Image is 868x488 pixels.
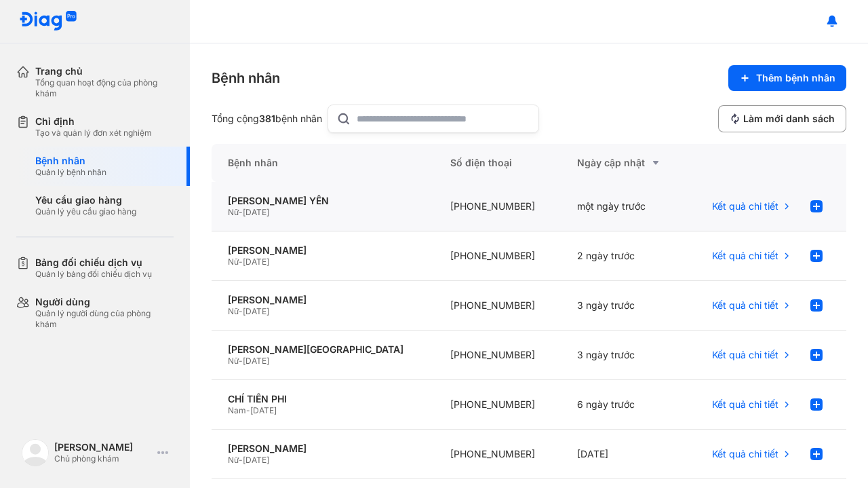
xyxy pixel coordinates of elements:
div: Chỉ định [35,115,152,128]
div: Tổng quan hoạt động của phòng khám [35,77,174,99]
div: Trang chủ [35,65,174,77]
div: [PERSON_NAME] [228,294,418,306]
img: logo [22,439,49,466]
span: Thêm bệnh nhân [756,72,835,84]
div: [PERSON_NAME] YẾN [228,195,418,207]
div: Tạo và quản lý đơn xét nghiệm [35,128,152,138]
div: [PHONE_NUMBER] [434,182,561,231]
div: một ngày trước [561,182,688,231]
span: Kết quả chi tiết [712,250,778,262]
span: [DATE] [243,356,269,366]
button: Thêm bệnh nhân [728,65,846,91]
div: [PHONE_NUMBER] [434,281,561,331]
span: [DATE] [243,207,269,217]
span: [DATE] [243,257,269,267]
div: [PERSON_NAME] [54,441,152,453]
span: - [239,257,243,267]
div: Quản lý bệnh nhân [35,167,106,178]
span: [DATE] [243,306,269,316]
span: Kết quả chi tiết [712,398,778,411]
div: Bệnh nhân [212,69,280,88]
div: [PERSON_NAME] [228,244,418,257]
span: Nữ [228,257,239,267]
div: Bệnh nhân [212,144,434,182]
div: [PHONE_NUMBER] [434,380,561,430]
span: Kết quả chi tiết [712,448,778,460]
span: - [239,356,243,366]
div: Bệnh nhân [35,155,106,167]
div: Quản lý yêu cầu giao hàng [35,206,136,217]
div: [PHONE_NUMBER] [434,231,561,281]
div: Chủ phòng khám [54,453,152,464]
div: [PHONE_NUMBER] [434,430,561,479]
div: Số điện thoại [434,144,561,182]
div: Ngày cập nhật [577,155,671,171]
img: logo [19,11,77,32]
div: Yêu cầu giao hàng [35,194,136,206]
span: Kết quả chi tiết [712,299,778,312]
span: 381 [259,113,275,124]
div: [PHONE_NUMBER] [434,331,561,380]
div: Tổng cộng bệnh nhân [212,113,322,125]
span: - [246,405,250,415]
span: Nữ [228,306,239,316]
div: 3 ngày trước [561,331,688,380]
span: Nữ [228,356,239,366]
span: - [239,306,243,316]
div: Người dùng [35,296,174,308]
span: - [239,207,243,217]
div: 6 ngày trước [561,380,688,430]
div: [DATE] [561,430,688,479]
div: 3 ngày trước [561,281,688,331]
span: Kết quả chi tiết [712,349,778,361]
div: Bảng đối chiếu dịch vụ [35,257,152,269]
span: [DATE] [250,405,277,415]
div: 2 ngày trước [561,231,688,281]
div: Quản lý bảng đối chiếu dịch vụ [35,269,152,280]
div: [PERSON_NAME][GEOGRAPHIC_DATA] [228,343,418,356]
div: Quản lý người dùng của phòng khám [35,308,174,330]
span: Làm mới danh sách [743,113,835,125]
span: Nam [228,405,246,415]
span: Kết quả chi tiết [712,200,778,212]
div: CHÍ TIẾN PHI [228,393,418,405]
span: [DATE] [243,455,269,465]
span: - [239,455,243,465]
button: Làm mới danh sách [718,105,846,132]
span: Nữ [228,455,239,465]
div: [PERSON_NAME] [228,443,418,455]
span: Nữ [228,207,239,217]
